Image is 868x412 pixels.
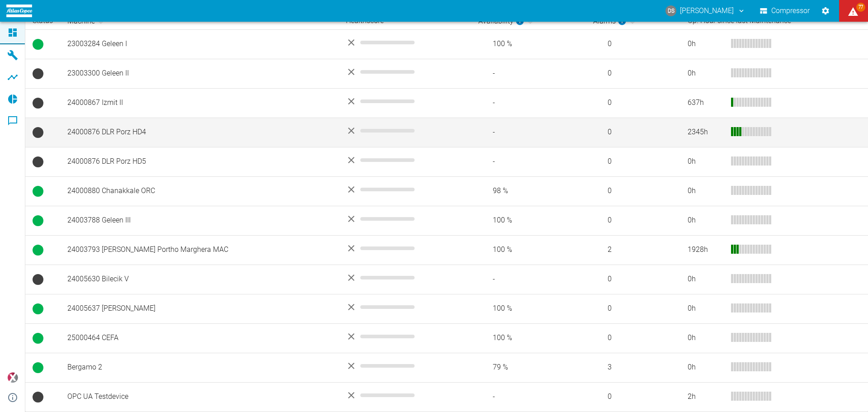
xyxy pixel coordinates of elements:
[478,303,579,314] span: 100 %
[478,333,579,343] span: 100 %
[346,66,463,77] div: No data
[478,156,579,167] span: -
[593,186,674,196] span: 0
[60,29,339,59] td: 23003284 Geleen I
[60,147,339,176] td: 24000876 DLR Porz HD5
[478,98,579,108] span: -
[33,39,43,50] span: Running
[346,331,463,342] div: No data
[478,186,579,196] span: 98 %
[593,127,674,137] span: 0
[593,333,674,343] span: 0
[478,245,579,255] span: 100 %
[60,118,339,147] td: 24000876 DLR Porz HD4
[346,243,463,254] div: No data
[60,88,339,118] td: 24000867 Izmit II
[60,353,339,382] td: Bergamo 2
[7,372,18,383] img: Xplore Logo
[346,213,463,224] div: No data
[688,274,724,284] div: 0 h
[664,3,747,19] button: daniel.schauer@atlascopco.com
[593,362,674,373] span: 3
[593,303,674,314] span: 0
[33,274,43,285] span: No Data
[33,68,43,79] span: No Data
[688,186,724,196] div: 0 h
[593,98,674,108] span: 0
[33,362,43,373] span: Running
[346,302,463,313] div: No data
[817,3,834,19] button: Settings
[688,303,724,314] div: 0 h
[478,362,579,373] span: 79 %
[593,68,674,79] span: 0
[33,186,43,197] span: Running
[33,303,43,314] span: Running
[688,362,724,373] div: 0 h
[593,39,674,49] span: 0
[33,392,43,403] span: No Data
[346,272,463,283] div: No data
[478,68,579,79] span: -
[593,156,674,167] span: 0
[346,125,463,136] div: No data
[60,323,339,353] td: 25000464 CEFA
[346,96,463,107] div: No data
[688,98,724,108] div: 637 h
[33,127,43,138] span: No Data
[33,245,43,256] span: Running
[33,333,43,344] span: Running
[688,333,724,343] div: 0 h
[346,184,463,195] div: No data
[33,156,43,167] span: No Data
[60,176,339,206] td: 24000880 Chanakkale ORC
[33,98,43,109] span: No Data
[593,245,674,255] span: 2
[60,265,339,294] td: 24005630 Bilecik V
[60,235,339,265] td: 24003793 [PERSON_NAME] Portho Marghera MAC
[60,59,339,88] td: 23003300 Geleen II
[346,390,463,401] div: No data
[33,215,43,226] span: Running
[60,382,339,412] td: OPC UA Testdevice
[688,245,724,255] div: 1928 h
[60,294,339,323] td: 24005637 [PERSON_NAME]
[478,392,579,402] span: -
[478,127,579,137] span: -
[856,3,865,12] span: 77
[593,392,674,402] span: 0
[478,215,579,226] span: 100 %
[665,5,676,16] div: DS
[346,37,463,48] div: No data
[478,274,579,284] span: -
[593,274,674,284] span: 0
[688,215,724,226] div: 0 h
[346,360,463,371] div: No data
[60,206,339,235] td: 24003788 Geleen III
[758,3,812,19] button: Compressor
[688,156,724,167] div: 0 h
[688,68,724,79] div: 0 h
[6,5,32,17] img: logo
[688,39,724,49] div: 0 h
[688,392,724,402] div: 2 h
[593,215,674,226] span: 0
[478,39,579,49] span: 100 %
[688,127,724,137] div: 2345 h
[346,155,463,166] div: No data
